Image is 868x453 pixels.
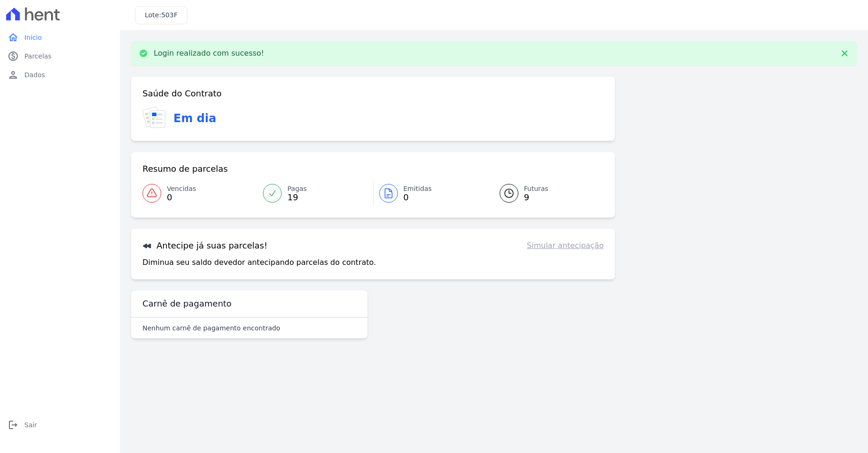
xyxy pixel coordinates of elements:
[488,180,604,206] a: Futuras 9
[24,51,52,61] span: Parcelas
[167,194,196,201] span: 0
[7,69,19,80] i: person
[173,110,216,127] h3: Em dia
[404,184,432,194] span: Emitidas
[374,180,488,206] a: Emitidas 0
[4,47,116,66] a: paidParcelas
[7,51,19,62] i: paid
[142,163,228,175] h3: Resumo de parcelas
[161,11,178,19] span: 503F
[4,28,116,47] a: homeInício
[404,194,432,201] span: 0
[7,32,19,43] i: home
[142,323,280,333] p: Nenhum carnê de pagamento encontrado
[145,10,178,20] h3: Lote:
[4,66,116,84] a: personDados
[524,194,548,201] span: 9
[142,298,232,309] h3: Carnê de pagamento
[154,49,264,58] p: Login realizado com sucesso!
[527,240,604,251] a: Simular antecipação
[257,180,373,206] a: Pagas 19
[4,416,116,434] a: logoutSair
[167,184,196,194] span: Vencidas
[24,33,42,42] span: Início
[142,88,222,99] h3: Saúde do Contrato
[142,240,268,251] h3: Antecipe já suas parcelas!
[7,419,19,431] i: logout
[287,194,307,201] span: 19
[524,184,548,194] span: Futuras
[24,420,37,430] span: Sair
[24,70,45,80] span: Dados
[142,180,257,206] a: Vencidas 0
[142,257,376,268] p: Diminua seu saldo devedor antecipando parcelas do contrato.
[287,184,307,194] span: Pagas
